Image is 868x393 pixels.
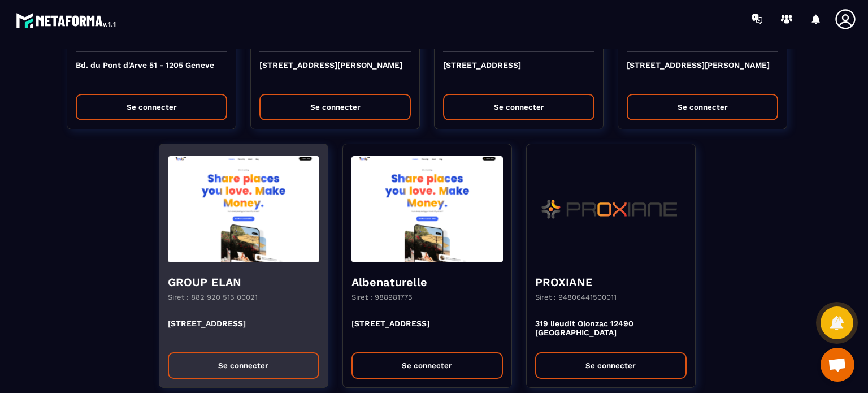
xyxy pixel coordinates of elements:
img: funnel-background [535,153,687,266]
button: Se connecter [76,94,227,120]
img: funnel-background [351,153,503,266]
p: [STREET_ADDRESS] [351,319,503,344]
p: [STREET_ADDRESS][PERSON_NAME] [627,61,778,85]
button: Se connecter [168,352,319,379]
p: 319 lieudit Olonzac 12490 [GEOGRAPHIC_DATA] [535,319,687,344]
button: Se connecter [627,94,778,120]
p: Siret : 94806441500011 [535,293,617,301]
p: [STREET_ADDRESS] [168,319,319,344]
img: funnel-background [168,153,319,266]
p: Siret : 988981775 [351,293,413,301]
p: [STREET_ADDRESS][PERSON_NAME] [259,61,411,85]
button: Se connecter [535,352,687,379]
button: Se connecter [443,94,594,120]
a: Ouvrir le chat [821,348,854,382]
h4: PROXIANE [535,274,687,290]
p: Siret : 882 920 515 00021 [168,293,258,301]
p: [STREET_ADDRESS] [443,61,594,85]
p: Bd. du Pont d'Arve 51 - 1205 Geneve [76,61,227,85]
h4: Albenaturelle [351,274,503,290]
button: Se connecter [351,352,503,379]
button: Se connecter [259,94,411,120]
img: logo [16,10,118,31]
h4: GROUP ELAN [168,274,319,290]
